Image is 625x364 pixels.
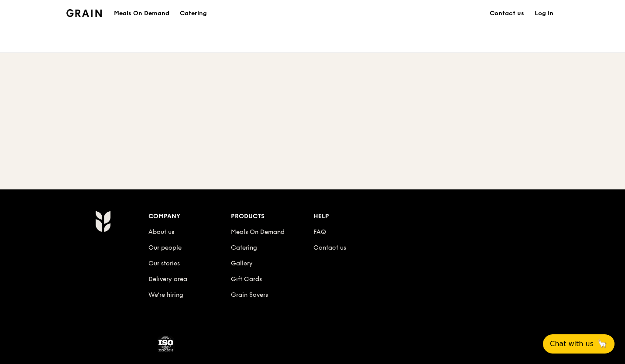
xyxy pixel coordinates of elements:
a: Meals On Demand [109,9,175,18]
a: Delivery area [148,275,187,283]
img: ISO Certified [157,335,175,353]
a: Gallery [231,260,253,267]
div: Company [148,210,231,223]
a: Log in [529,0,559,27]
a: Grain Savers [231,291,268,299]
a: About us [148,228,174,236]
img: Grain [66,9,102,17]
div: Help [313,210,396,223]
a: Catering [175,0,212,27]
a: Meals On Demand [231,228,285,236]
a: Catering [231,244,257,251]
a: Our stories [148,260,180,267]
a: Our people [148,244,182,251]
img: Grain [95,210,110,232]
button: Chat with us🦙 [543,334,615,354]
span: 🦙 [597,339,608,349]
a: FAQ [313,228,326,236]
span: Chat with us [550,339,594,349]
a: Contact us [484,0,529,27]
h1: Meals On Demand [114,9,169,18]
a: Contact us [313,244,346,251]
div: Catering [180,0,207,27]
div: Products [231,210,313,223]
a: We’re hiring [148,291,183,299]
a: Gift Cards [231,275,262,283]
